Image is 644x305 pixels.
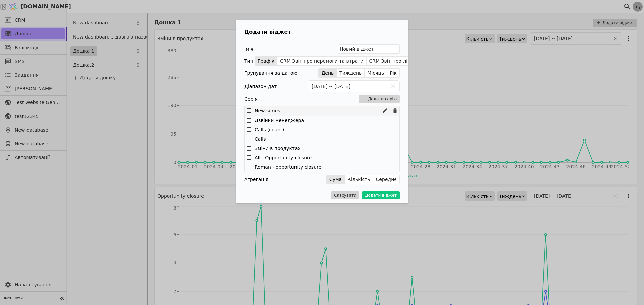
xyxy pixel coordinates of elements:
[391,84,395,89] button: Clear
[362,191,400,199] button: Додати віджет
[244,175,268,184] div: Агрегація
[244,96,258,103] label: Серія
[244,83,277,90] label: Діапазон дат
[255,164,321,171] label: Roman - opportunity closure
[255,145,301,152] label: Зміни в продуктах
[255,154,312,161] label: All - Opportunity closure
[244,56,253,66] div: Тип
[255,126,284,133] label: Calls (count)
[255,136,266,143] label: Calls
[327,175,345,184] button: Сума
[365,68,387,78] button: Місяць
[255,117,304,124] label: Дзвінки менеджера
[345,175,373,184] button: Кількість
[319,68,337,78] button: День
[331,191,359,199] button: Скасувати
[236,20,408,36] h2: Додати віджет
[277,56,366,66] button: CRM Звіт про перемоги та втрати
[244,44,253,54] div: Ім'я
[255,56,277,66] button: Графік
[387,68,399,78] button: Рік
[244,68,297,78] div: Групування за датою
[337,68,365,78] button: Тиждень
[308,81,387,92] input: dd/MM/yyyy ~ dd/MM/yyyy
[391,84,395,89] svg: close
[373,175,399,184] button: Середнє
[255,107,280,115] label: New series
[359,95,400,103] button: Додати серію
[367,56,419,66] button: CRM Звіт про лійку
